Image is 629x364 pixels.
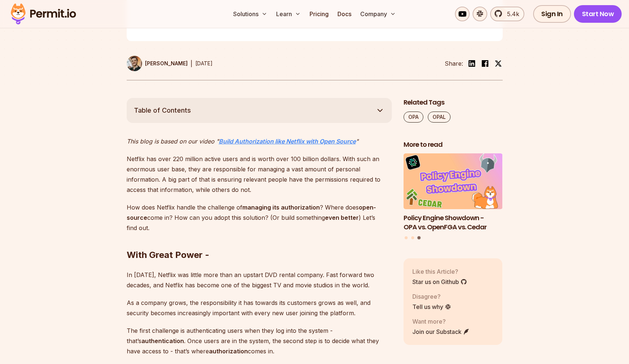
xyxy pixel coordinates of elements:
button: Company [357,7,399,21]
strong: authentication [141,337,184,345]
p: How does Netflix handle the challenge of ? Where does come in? How can you adopt this solution? (... [127,202,392,233]
img: Permit logo [7,1,79,26]
button: Go to slide 2 [411,236,414,239]
p: The first challenge is authenticating users when they log into the system - that’s . Once users a... [127,325,392,356]
a: Build Authorization like Netflix with Open Source [219,138,356,145]
em: This blog is based on our video " [127,138,219,145]
a: Join our Substack [412,327,470,336]
li: 3 of 3 [404,153,503,232]
button: Solutions [230,7,270,21]
a: Sign In [533,5,571,23]
li: Share: [445,59,463,68]
a: 5.4k [490,7,524,21]
p: Disagree? [412,292,451,301]
a: Policy Engine Showdown - OPA vs. OpenFGA vs. Cedar Policy Engine Showdown - OPA vs. OpenFGA vs. C... [404,153,503,232]
button: Learn [273,7,304,21]
img: Daniel Bass [127,56,142,71]
em: " [356,138,358,145]
a: Pricing [307,7,332,21]
time: [DATE] [195,60,213,66]
h2: Related Tags [404,98,503,107]
strong: even better [325,214,359,221]
a: OPA [404,112,423,123]
img: Policy Engine Showdown - OPA vs. OpenFGA vs. Cedar [404,153,503,209]
div: Posts [404,153,503,240]
h2: With Great Power - [127,220,392,261]
h3: Policy Engine Showdown - OPA vs. OpenFGA vs. Cedar [404,214,503,232]
div: | [191,59,192,68]
p: Like this Article? [412,267,467,276]
a: Star us on Github [412,277,467,286]
p: [PERSON_NAME] [145,60,188,67]
a: Start Now [574,5,622,23]
strong: authorization [209,347,248,355]
button: Go to slide 3 [417,236,421,240]
strong: open-source [127,204,376,221]
a: [PERSON_NAME] [127,56,188,71]
button: Go to slide 1 [405,236,408,239]
p: Netflix has over 220 million active users and is worth over 100 billion dollars. With such an eno... [127,154,392,195]
p: In [DATE], Netflix was little more than an upstart DVD rental company. Fast forward two decades, ... [127,270,392,290]
span: Table of Contents [134,105,191,116]
a: OPAL [428,112,451,123]
h2: More to read [404,140,503,149]
p: Want more? [412,317,470,326]
span: 5.4k [503,10,519,18]
img: twitter [495,60,502,67]
p: As a company grows, the responsibility it has towards its customers grows as well, and security b... [127,298,392,318]
strong: managing its authorization [242,204,320,211]
a: Docs [335,7,354,21]
img: linkedin [467,59,476,68]
a: Tell us why [412,302,451,311]
img: facebook [481,59,489,68]
button: Table of Contents [127,98,392,123]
